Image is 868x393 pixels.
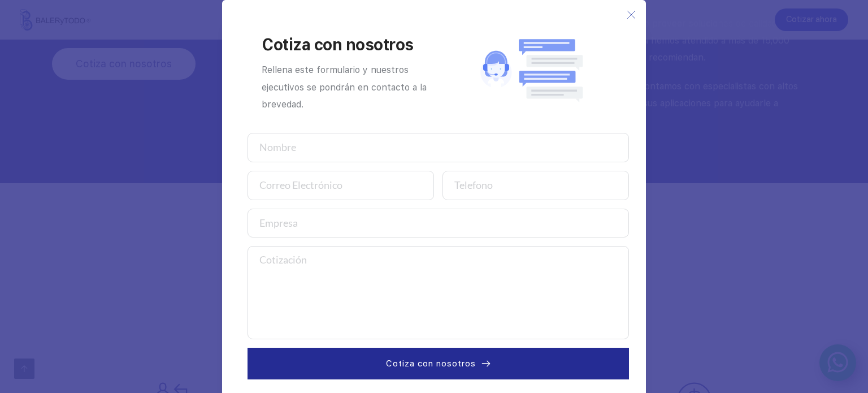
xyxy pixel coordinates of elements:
[262,35,414,54] span: Cotiza con nosotros
[248,133,629,162] input: Nombre
[262,64,429,110] span: Rellena este formulario y nuestros ejecutivos se pondrán en contacto a la brevedad.
[386,357,476,370] span: Cotiza con nosotros
[248,171,434,200] input: Correo Electrónico
[442,171,629,200] input: Telefono
[248,348,629,379] button: Cotiza con nosotros
[248,209,629,238] input: Empresa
